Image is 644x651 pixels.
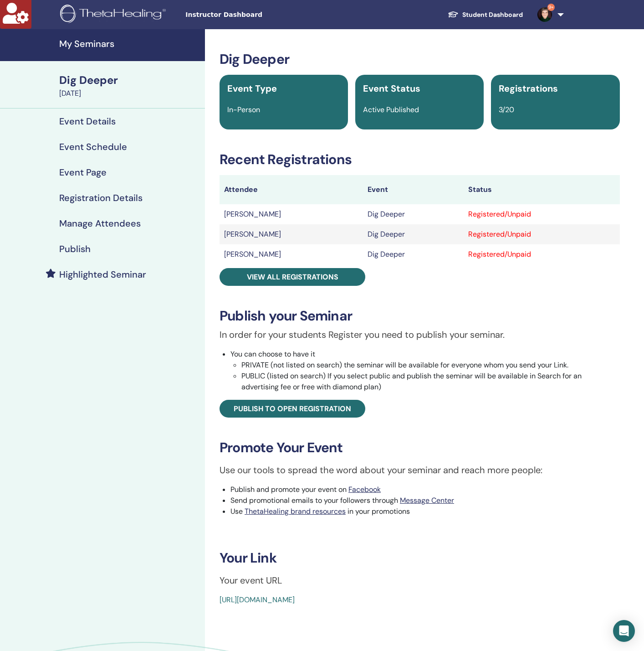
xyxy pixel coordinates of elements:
h4: Publish [59,243,91,254]
a: Message Center [400,496,454,505]
th: Status [464,175,620,204]
p: In order for your students Register you need to publish your seminar. [220,328,620,341]
h3: Your Link [220,550,620,566]
span: Registrations [499,83,558,94]
a: ThetaHealing brand resources [245,506,346,516]
h4: Highlighted Seminar [59,269,146,280]
td: Dig Deeper [363,224,464,244]
p: Your event URL [220,573,620,587]
div: Registered/Unpaid [468,229,615,240]
img: logo.png [60,5,169,25]
td: Dig Deeper [363,204,464,224]
div: Open Intercom Messenger [613,620,635,642]
p: Use our tools to spread the word about your seminar and reach more people: [220,463,620,477]
a: View all registrations [220,268,365,286]
h4: Manage Attendees [59,218,141,229]
th: Event [363,175,464,204]
div: [DATE] [59,88,199,99]
h4: Event Page [59,167,107,178]
img: default.jpg [537,7,552,22]
h3: Dig Deeper [220,51,620,67]
span: Event Status [363,83,420,94]
span: View all registrations [247,272,338,282]
span: Instructor Dashboard [185,10,322,20]
h4: My Seminars [59,38,199,49]
a: [URL][DOMAIN_NAME] [220,595,295,604]
a: Dig Deeper[DATE] [54,72,205,99]
li: Use in your promotions [230,506,620,517]
td: [PERSON_NAME] [220,204,363,224]
span: Event Type [227,83,277,94]
span: Active Published [363,105,419,114]
li: PUBLIC (listed on search) If you select public and publish the seminar will be available in Searc... [241,371,620,393]
h4: Event Details [59,116,116,127]
span: 3/20 [499,105,514,114]
span: In-Person [227,105,260,114]
td: [PERSON_NAME] [220,244,363,264]
a: Student Dashboard [440,6,530,23]
span: 9+ [547,4,555,11]
h4: Registration Details [59,192,143,203]
div: Registered/Unpaid [468,209,615,220]
a: Publish to open registration [220,400,365,418]
li: You can choose to have it [230,349,620,393]
img: graduation-cap-white.svg [448,10,459,18]
a: Facebook [348,485,381,494]
li: Publish and promote your event on [230,484,620,495]
h3: Recent Registrations [220,151,620,168]
h3: Publish your Seminar [220,308,620,324]
div: Registered/Unpaid [468,249,615,260]
h3: Promote Your Event [220,439,620,456]
th: Attendee [220,175,363,204]
div: Dig Deeper [59,72,199,88]
li: PRIVATE (not listed on search) the seminar will be available for everyone whom you send your Link. [241,360,620,371]
td: Dig Deeper [363,244,464,264]
li: Send promotional emails to your followers through [230,495,620,506]
span: Publish to open registration [234,404,351,413]
h4: Event Schedule [59,141,127,152]
td: [PERSON_NAME] [220,224,363,244]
